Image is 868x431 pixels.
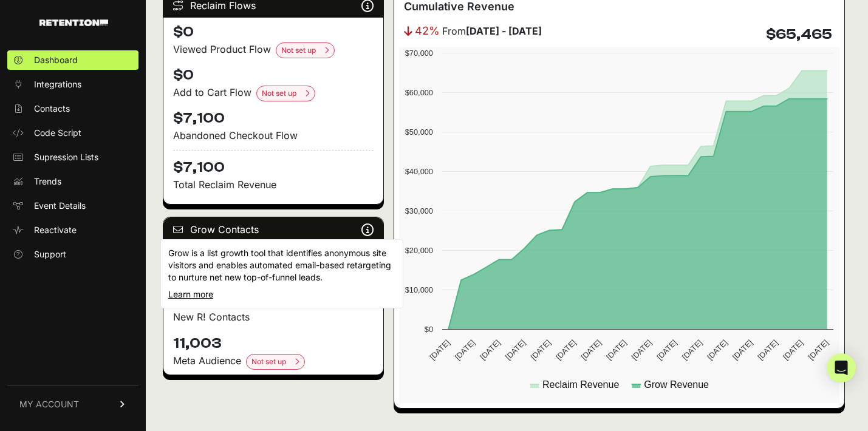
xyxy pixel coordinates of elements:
[34,78,81,90] span: Integrations
[34,151,98,163] span: Supression Lists
[680,338,703,362] text: [DATE]
[7,245,138,264] a: Support
[7,148,138,167] a: Supression Lists
[629,338,653,362] text: [DATE]
[405,285,432,294] text: $10,000
[34,127,81,139] span: Code Script
[7,172,138,191] a: Trends
[415,22,440,39] span: 42%
[504,338,527,362] text: [DATE]
[173,150,374,177] h4: $7,100
[34,103,70,115] span: Contacts
[7,99,138,118] a: Contacts
[173,310,374,324] p: New R! Contacts
[405,206,432,215] text: $30,000
[173,109,374,128] h4: $7,100
[604,338,628,362] text: [DATE]
[554,338,578,362] text: [DATE]
[7,220,138,240] a: Reactivate
[428,338,451,362] text: [DATE]
[34,54,78,66] span: Dashboard
[163,217,383,242] div: Grow Contacts
[766,25,832,44] h4: $65,465
[173,85,374,101] div: Add to Cart Flow
[424,325,432,334] text: $0
[655,338,678,362] text: [DATE]
[173,42,374,58] div: Viewed Product Flow
[466,25,542,37] strong: [DATE] - [DATE]
[7,196,138,215] a: Event Details
[756,338,779,362] text: [DATE]
[7,50,138,70] a: Dashboard
[19,398,79,410] span: MY ACCOUNT
[34,224,77,236] span: Reactivate
[405,246,432,255] text: $20,000
[405,88,432,97] text: $60,000
[528,338,552,362] text: [DATE]
[542,379,619,390] text: Reclaim Revenue
[173,22,374,42] h4: $0
[705,338,729,362] text: [DATE]
[173,334,374,353] h4: 11,003
[173,66,374,85] h4: $0
[405,127,432,137] text: $50,000
[39,19,108,26] img: Retention.com
[34,175,61,188] span: Trends
[442,24,542,38] span: From
[579,338,603,362] text: [DATE]
[730,338,754,362] text: [DATE]
[173,353,374,370] div: Meta Audience
[34,200,86,212] span: Event Details
[173,128,374,143] div: Abandoned Checkout Flow
[781,338,805,362] text: [DATE]
[34,248,66,260] span: Support
[7,123,138,143] a: Code Script
[168,247,395,283] p: Grow is a list growth tool that identifies anonymous site visitors and enables automated email-ba...
[453,338,476,362] text: [DATE]
[478,338,502,362] text: [DATE]
[806,338,830,362] text: [DATE]
[173,177,374,192] p: Total Reclaim Revenue
[827,353,856,382] div: Open Intercom Messenger
[405,49,432,58] text: $70,000
[168,289,213,299] a: Learn more
[7,385,138,423] a: MY ACCOUNT
[7,75,138,94] a: Integrations
[644,379,709,390] text: Grow Revenue
[405,167,432,176] text: $40,000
